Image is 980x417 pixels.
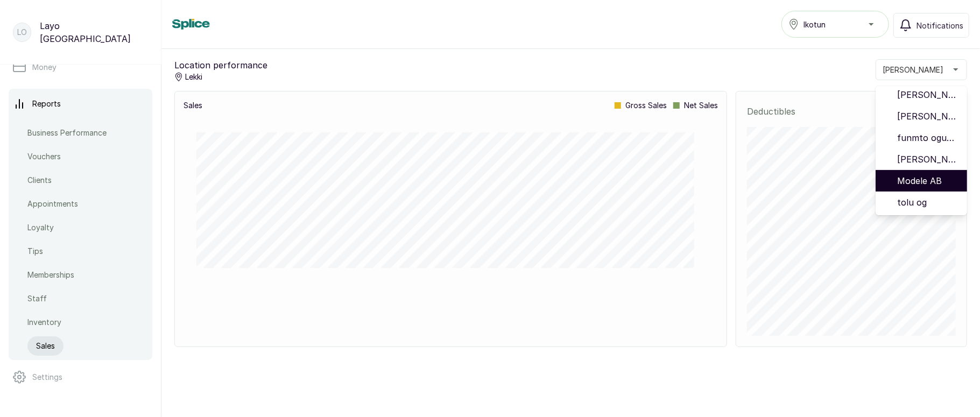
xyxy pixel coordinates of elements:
p: Layo [GEOGRAPHIC_DATA] [40,19,148,45]
a: Tips [27,242,43,261]
p: Loyalty [27,222,54,233]
span: Notifications [916,20,963,31]
span: [PERSON_NAME] [897,110,958,123]
p: Vouchers [27,151,61,162]
a: Appointments [27,194,78,214]
p: Settings [32,372,62,383]
span: Ikotun [803,19,826,30]
span: [PERSON_NAME] [897,153,958,166]
a: Inventory [27,313,61,332]
p: Clients [27,175,52,186]
p: Deductibles [747,105,795,118]
button: Ikotun [781,11,889,38]
span: Modele AB [897,174,958,187]
a: Clients [27,171,52,190]
a: Business Performance [27,123,107,143]
p: net sales [673,100,718,111]
span: tolu og [897,196,958,209]
p: Appointments [27,199,78,209]
span: Lekki [185,72,202,82]
p: Sales [184,100,202,111]
p: Reports [32,98,61,109]
a: Money [9,52,152,82]
p: LO [17,27,27,38]
p: Tips [27,246,43,257]
button: [PERSON_NAME] [876,59,967,80]
p: gross sales [615,100,667,111]
a: Vouchers [27,147,61,166]
p: Sales [36,341,55,351]
span: [PERSON_NAME] [883,64,943,75]
a: Sales [27,336,64,356]
p: Memberships [27,270,74,280]
a: Memberships [27,265,74,285]
p: Location performance [174,59,267,72]
p: Money [32,62,57,73]
button: Notifications [893,13,969,38]
a: Staff [27,289,47,308]
p: Business Performance [27,128,107,138]
a: Loyalty [27,218,54,237]
a: Reports [9,89,152,119]
ul: [PERSON_NAME] [876,86,967,215]
span: [PERSON_NAME] [897,88,958,101]
p: Inventory [27,317,61,328]
span: funmto ogunbanwo [897,131,958,144]
a: Settings [9,362,152,392]
p: Staff [27,293,47,304]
